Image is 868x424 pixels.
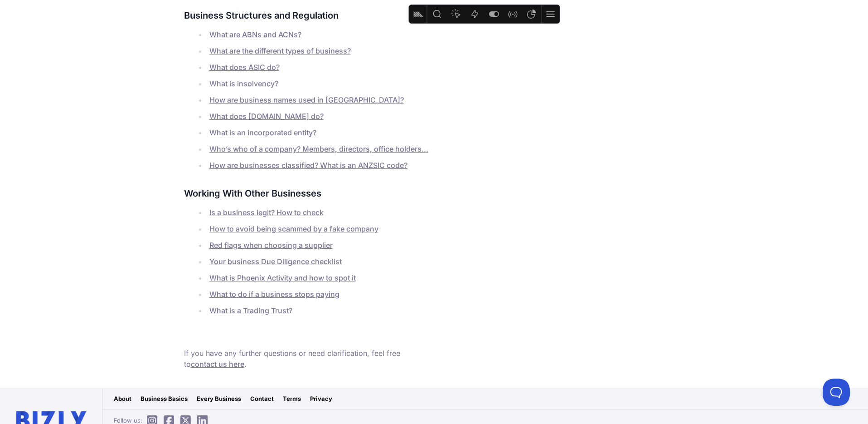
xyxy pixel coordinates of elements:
[209,241,333,250] a: Red flags when choosing a supplier
[209,273,356,282] a: What is Phoenix Activity and how to spot it
[209,63,280,72] a: What does ASIC do?
[184,8,434,23] h3: Business Structures and Regulation
[283,394,301,403] a: Terms
[191,360,244,369] a: contact us here
[209,290,339,299] a: What to do if a business stops paying
[209,46,351,55] a: What are the different types of business?
[250,394,274,403] a: Contact
[209,144,428,153] a: Who’s who of a company? Members, directors, office holders...
[209,161,407,170] a: How are businesses classified? What is an ANZSIC code?
[209,257,342,266] a: Your business Due Diligence checklist
[209,306,292,315] a: What is a Trading Trust?
[209,79,278,88] a: What is insolvency?
[209,128,316,137] a: What is an incorporated entity?
[184,186,434,201] h3: Working With Other Businesses
[310,394,332,403] a: Privacy
[141,394,188,403] a: Business Basics
[114,394,131,403] a: About
[209,224,378,233] a: How to avoid being scammed by a fake company
[197,394,241,403] a: Every Business
[823,379,850,406] iframe: Toggle Customer Support
[184,348,434,370] p: If you have any further questions or need clarification, feel free to .
[209,95,404,104] a: How are business names used in [GEOGRAPHIC_DATA]?
[209,30,301,39] a: What are ABNs and ACNs?
[209,208,324,217] a: Is a business legit? How to check
[209,112,324,121] a: What does [DOMAIN_NAME] do?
